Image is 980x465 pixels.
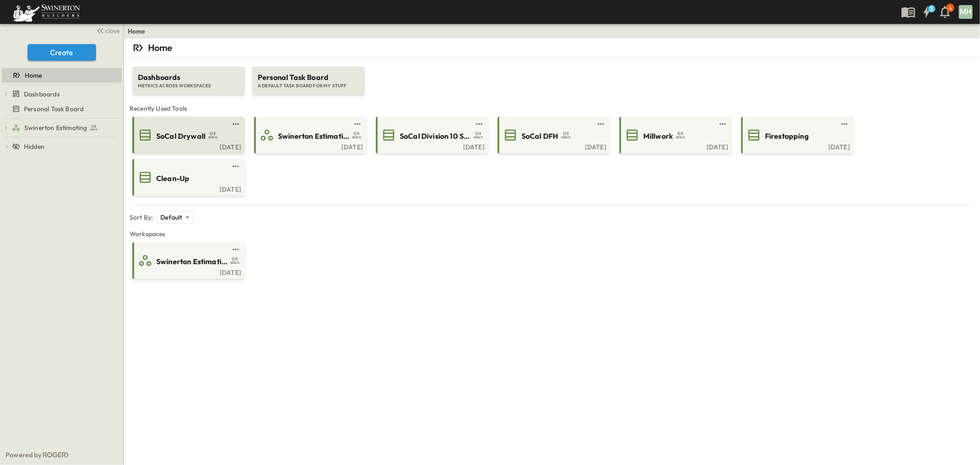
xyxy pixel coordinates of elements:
[743,128,850,142] a: Firestopping
[621,142,728,150] a: [DATE]
[400,131,471,142] span: SoCal Division 10 Specialties
[160,213,182,222] p: Default
[138,83,239,89] span: METRICS ACROSS WORKSPACES
[278,131,349,142] span: Swinerton Estimating
[918,4,936,20] button: 5
[24,142,45,151] span: Hidden
[2,102,120,115] a: Personal Task Board
[378,128,485,142] a: SoCal Division 10 Specialties
[352,119,363,130] button: test
[378,142,485,150] a: [DATE]
[643,131,673,142] span: Millwork
[138,72,239,83] span: Dashboards
[24,90,60,99] span: Dashboards
[2,102,122,116] div: Personal Task Boardtest
[595,119,606,130] button: test
[134,253,241,268] a: Swinerton Estimating
[12,88,120,101] a: Dashboards
[621,128,728,142] a: Millwork
[499,128,606,142] a: SoCal DFH
[717,119,728,130] button: test
[2,120,122,135] div: Swinerton Estimatingtest
[258,72,359,83] span: Personal Task Board
[949,5,952,12] p: 4
[521,131,559,142] span: SoCal DFH
[11,2,82,22] img: 6c363589ada0b36f064d841b69d3a419a338230e66bb0a533688fa5cc3e9e735.png
[958,4,974,20] button: MH
[839,119,850,130] button: test
[156,256,227,267] span: Swinerton Estimating
[128,27,146,36] a: Home
[256,142,363,150] a: [DATE]
[131,57,246,95] a: DashboardsMETRICS ACROSS WORKSPACES
[230,244,241,255] button: test
[156,131,205,142] span: SoCal Drywall
[28,44,96,61] button: Create
[156,173,189,184] span: Clean-Up
[134,170,241,185] a: Clean-Up
[134,268,241,275] a: [DATE]
[134,128,241,142] a: SoCal Drywall
[251,57,366,95] a: Personal Task BoardA DEFAULT TASK BOARD FOR MY STUFF
[743,142,850,150] a: [DATE]
[230,119,241,130] button: test
[25,71,42,80] span: Home
[499,142,606,150] a: [DATE]
[930,5,933,12] h6: 5
[230,161,241,172] button: test
[959,5,973,19] div: MH
[474,119,485,130] button: test
[258,83,359,89] span: A DEFAULT TASK BOARD FOR MY STUFF
[134,185,241,192] a: [DATE]
[765,131,809,142] span: Firestopping
[92,24,122,37] button: close
[106,26,120,35] span: close
[130,104,974,113] span: Recently Used Tools
[130,229,974,238] span: Workspaces
[130,213,153,222] p: Sort By:
[128,27,151,36] nav: breadcrumbs
[157,211,193,224] div: Default
[134,142,241,150] a: [DATE]
[2,69,120,82] a: Home
[24,104,84,113] span: Personal Task Board
[148,41,173,54] p: Home
[24,123,87,132] span: Swinerton Estimating
[12,121,120,134] a: Swinerton Estimating
[256,128,363,142] a: Swinerton Estimating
